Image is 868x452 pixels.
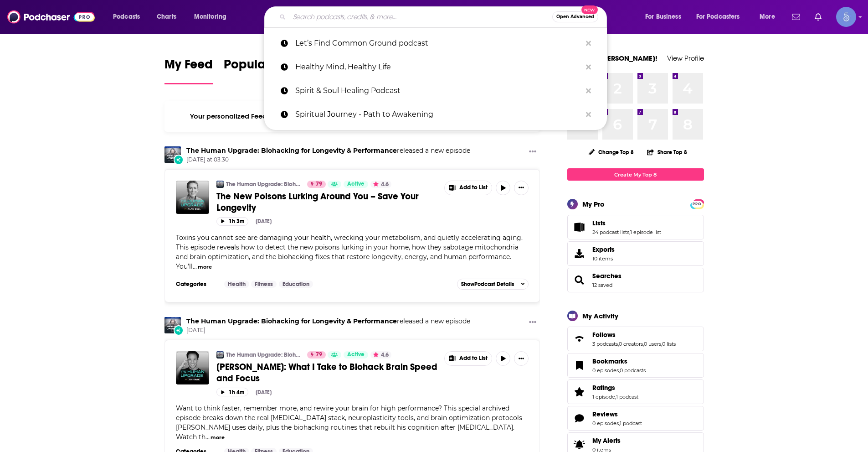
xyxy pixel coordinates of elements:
a: 24 podcast lists [592,229,629,235]
span: My Alerts [592,436,621,445]
span: Lists [567,215,704,239]
span: [DATE] [186,327,470,334]
a: 79 [307,351,326,358]
button: open menu [639,10,693,24]
button: ShowPodcast Details [457,279,529,290]
span: Open Advanced [556,15,594,19]
a: Fitness [251,281,277,288]
a: Ratings [570,385,589,398]
p: Healthy Mind, Healthy Life [295,55,581,79]
span: Add to List [459,355,488,362]
h3: released a new episode [186,146,470,155]
span: , [619,367,620,374]
a: Searches [592,272,621,280]
button: Show More Button [445,181,492,195]
span: Follows [567,327,704,351]
img: Jim Kwik: What I Take to Biohack Brain Speed and Focus [176,351,209,384]
span: Lists [592,219,606,227]
a: Welcome [PERSON_NAME]! [567,54,657,62]
span: Want to think faster, remember more, and rewire your brain for high performance? This special arc... [176,404,522,441]
span: ... [193,262,197,270]
span: Bookmarks [592,357,627,365]
span: For Business [645,10,681,23]
a: Reviews [570,412,589,425]
span: 10 items [592,255,615,262]
span: , [618,341,619,347]
span: Active [347,350,365,359]
a: Show notifications dropdown [788,9,804,25]
h3: released a new episode [186,317,470,326]
a: Let’s Find Common Ground podcast [264,31,607,55]
a: 1 podcast [620,420,642,426]
button: Show More Button [514,181,529,195]
span: Monitoring [194,10,226,23]
a: The Human Upgrade: Biohacking for Longevity & Performance [186,317,397,325]
a: [PERSON_NAME]: What I Take to Biohack Brain Speed and Focus [216,361,438,384]
a: Spiritual Journey - Path to Awakening [264,103,607,126]
img: The Human Upgrade: Biohacking for Longevity & Performance [216,181,224,188]
span: 79 [316,350,322,359]
span: Show Podcast Details [461,281,514,287]
span: For Podcasters [696,10,740,23]
button: Change Top 8 [583,146,640,158]
input: Search podcasts, credits, & more... [289,10,552,24]
span: Popular Feed [224,57,301,78]
a: 12 saved [592,282,612,288]
button: 1h 4m [216,388,248,396]
img: User Profile [836,7,856,27]
span: My Alerts [570,438,589,451]
span: 79 [316,180,322,189]
button: open menu [690,10,753,24]
div: [DATE] [256,389,272,395]
span: , [629,229,630,235]
a: The Human Upgrade: Biohacking for Longevity & Performance [226,181,301,188]
a: Charts [151,10,182,24]
a: 3 podcasts [592,341,618,347]
a: The New Poisons Lurking Around You – Save Your Longevity [216,191,438,213]
span: Exports [592,245,615,254]
span: Searches [567,268,704,292]
button: Share Top 8 [647,143,688,161]
a: Bookmarks [570,359,589,372]
div: My Activity [582,312,618,320]
span: Exports [570,247,589,260]
a: Ratings [592,384,638,392]
span: The New Poisons Lurking Around You – Save Your Longevity [216,191,419,213]
button: 4.6 [370,351,391,358]
img: The Human Upgrade: Biohacking for Longevity & Performance [216,351,224,358]
a: Education [279,281,313,288]
a: View Profile [667,54,704,62]
span: [DATE] at 03:30 [186,156,470,164]
a: Searches [570,274,589,286]
h3: Categories [176,281,217,288]
span: My Feed [164,57,213,78]
button: Show profile menu [836,7,856,27]
a: Spirit & Soul Healing Podcast [264,79,607,103]
a: 0 podcasts [620,367,646,374]
span: , [643,341,644,347]
a: PRO [692,200,703,207]
span: New [581,5,598,14]
div: Your personalized Feed is curated based on the Podcasts, Creators, Users, and Lists that you Follow. [164,101,540,132]
span: Ratings [567,379,704,404]
span: , [661,341,662,347]
a: 1 episode list [630,229,661,235]
button: more [198,263,212,271]
button: open menu [188,10,238,24]
span: ... [205,433,210,441]
a: 0 users [644,341,661,347]
img: Podchaser - Follow, Share and Rate Podcasts [7,8,95,26]
button: Show More Button [514,351,529,366]
img: The New Poisons Lurking Around You – Save Your Longevity [176,181,209,214]
button: more [211,434,225,442]
p: Spiritual Journey - Path to Awakening [295,103,581,126]
span: Add to List [459,184,488,191]
span: Charts [157,10,176,23]
a: 1 podcast [616,394,638,400]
